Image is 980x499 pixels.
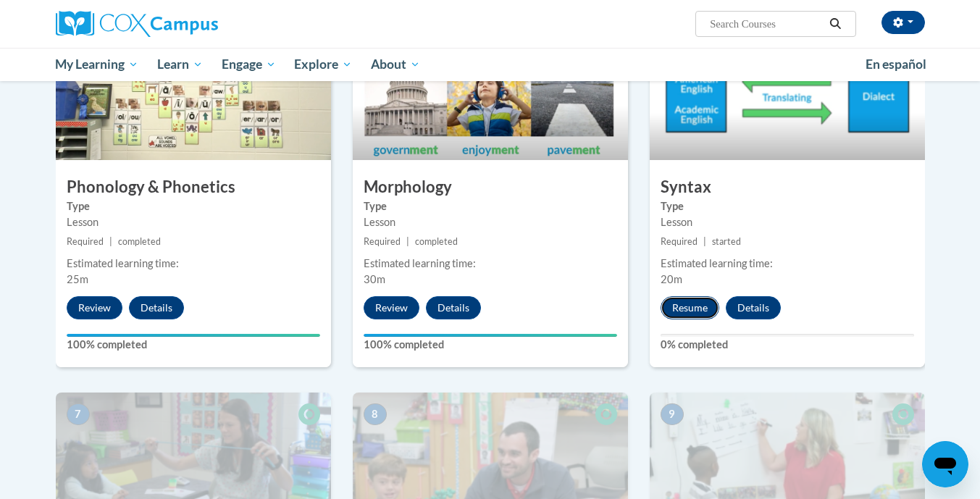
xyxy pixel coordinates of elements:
[824,15,846,33] button: Search
[922,441,968,487] iframe: Button to launch messaging window
[661,256,914,272] div: Estimated learning time:
[708,15,824,33] input: Search Courses
[364,296,419,319] button: Review
[67,334,320,337] div: Your progress
[56,11,218,37] img: Cox Campus
[881,11,925,34] button: Account Settings
[703,236,706,247] span: |
[285,48,361,81] a: Explore
[222,56,276,73] span: Engage
[46,48,148,81] a: My Learning
[866,56,926,72] span: En español
[650,176,925,198] h3: Syntax
[34,48,947,81] div: Main menu
[55,56,138,73] span: My Learning
[364,198,617,214] label: Type
[364,403,387,425] span: 8
[364,337,617,353] label: 100% completed
[353,15,628,160] img: Course Image
[56,176,331,198] h3: Phonology & Phonetics
[353,176,628,198] h3: Morphology
[661,198,914,214] label: Type
[118,236,161,247] span: completed
[364,256,617,272] div: Estimated learning time:
[148,48,212,81] a: Learn
[661,337,914,353] label: 0% completed
[129,296,184,319] button: Details
[856,49,936,80] a: En español
[661,236,698,247] span: Required
[415,236,458,247] span: completed
[426,296,481,319] button: Details
[67,198,320,214] label: Type
[712,236,741,247] span: started
[56,11,331,37] a: Cox Campus
[661,214,914,230] div: Lesson
[67,256,320,272] div: Estimated learning time:
[661,273,682,285] span: 20m
[371,56,420,73] span: About
[361,48,430,81] a: About
[406,236,409,247] span: |
[67,214,320,230] div: Lesson
[67,236,104,247] span: Required
[67,337,320,353] label: 100% completed
[661,403,684,425] span: 9
[56,15,331,160] img: Course Image
[650,15,925,160] img: Course Image
[364,214,617,230] div: Lesson
[364,273,385,285] span: 30m
[661,296,719,319] button: Resume
[109,236,112,247] span: |
[67,273,88,285] span: 25m
[157,56,203,73] span: Learn
[212,48,285,81] a: Engage
[364,236,401,247] span: Required
[364,334,617,337] div: Your progress
[726,296,781,319] button: Details
[294,56,352,73] span: Explore
[67,296,122,319] button: Review
[67,403,90,425] span: 7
